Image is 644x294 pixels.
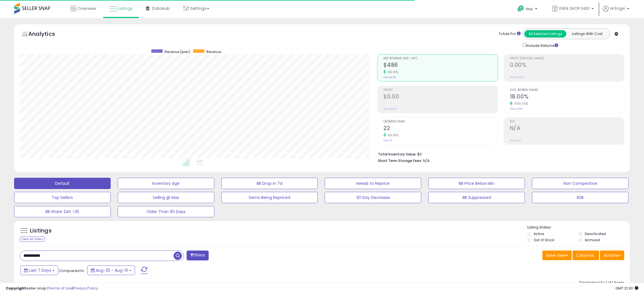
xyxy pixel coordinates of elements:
span: Help [526,6,533,11]
button: Columns [573,251,599,260]
span: Avg. Buybox Share [510,89,624,92]
div: Clear All Filters [20,236,45,242]
button: BB Suppressed [428,192,525,203]
h2: 22 [383,125,497,133]
span: Listings [118,6,133,11]
button: All Selected Listings [524,30,566,38]
a: Terms of Use [48,286,72,291]
h5: Listings [30,227,52,235]
span: Profit [383,89,497,92]
span: Aug-25 - Aug-31 [96,267,128,273]
small: Prev: N/A [510,139,521,142]
label: Archived [585,238,600,242]
button: Items Being Repriced [221,192,318,203]
span: Columns [576,253,594,258]
button: Non Competitive [532,178,628,189]
label: Deactivated [585,231,606,236]
small: Prev: $249 [383,76,396,79]
button: Actions [600,251,624,260]
label: Active [534,231,544,236]
p: Listing States: [527,225,630,230]
button: B2B [532,192,628,203]
small: 83.33% [386,133,398,137]
button: BB Price Below Min [428,178,525,189]
button: Last 7 Days [20,266,58,275]
h5: Analytics [28,30,66,39]
span: N/A [423,158,430,163]
small: Prev: $0.00 [383,107,397,111]
small: Prev: 12 [383,139,392,142]
b: Total Inventory Value: [378,152,416,157]
h2: N/A [510,125,624,133]
button: Inventory Age [118,178,214,189]
li: $0 [378,150,620,157]
button: Aug-25 - Aug-31 [87,266,135,275]
div: Totals For [499,31,521,37]
button: Older Than 90 Days [118,206,214,217]
button: Needs to Reprice [325,178,421,189]
small: 95.10% [386,70,398,74]
h2: 0.00% [510,62,624,69]
button: Filters [187,251,209,260]
span: Profit [PERSON_NAME] [510,57,624,60]
div: Include Returns [518,42,565,49]
h2: $0.00 [383,93,497,101]
small: Prev: 0.00% [510,76,523,79]
button: Save View [542,251,572,260]
small: 1700.00% [512,102,528,106]
span: DataHub [152,6,170,11]
button: Default [14,178,111,189]
small: Prev: 1.00% [510,107,523,111]
span: Revenue [206,49,221,54]
button: Listings With Cost [566,30,608,38]
span: Hi Engin [610,6,625,11]
a: Help [513,1,543,18]
i: Get Help [517,5,524,12]
b: Short Term Storage Fees: [378,158,422,163]
button: BB Drop in 7d [221,178,318,189]
h2: 18.00% [510,93,624,101]
div: Displaying 1 to 1 of 1 items [579,280,624,286]
a: Privacy Policy [73,286,98,291]
span: Revenue (prev) [165,49,190,54]
span: Compared to: [59,268,85,273]
strong: Copyright [6,286,26,291]
button: Selling @ Max [118,192,214,203]
h2: $486 [383,62,497,69]
a: Hi Engin [603,6,629,18]
span: 2025-09-9 21:30 GMT [615,286,638,291]
div: seller snap | | [6,286,98,291]
span: Net Revenue (Exc. VAT) [383,57,497,60]
button: Top Sellers [14,192,111,203]
button: BB Share 24h <25 [14,206,111,217]
span: Ordered Items [383,120,497,123]
span: ROI [510,120,624,123]
button: 30 Day Decrease [325,192,421,203]
span: Overview [78,6,96,11]
span: Last 7 Days [29,267,51,273]
label: Out of Stock [534,238,554,242]
span: ENFA SHOP EASY [559,6,590,11]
